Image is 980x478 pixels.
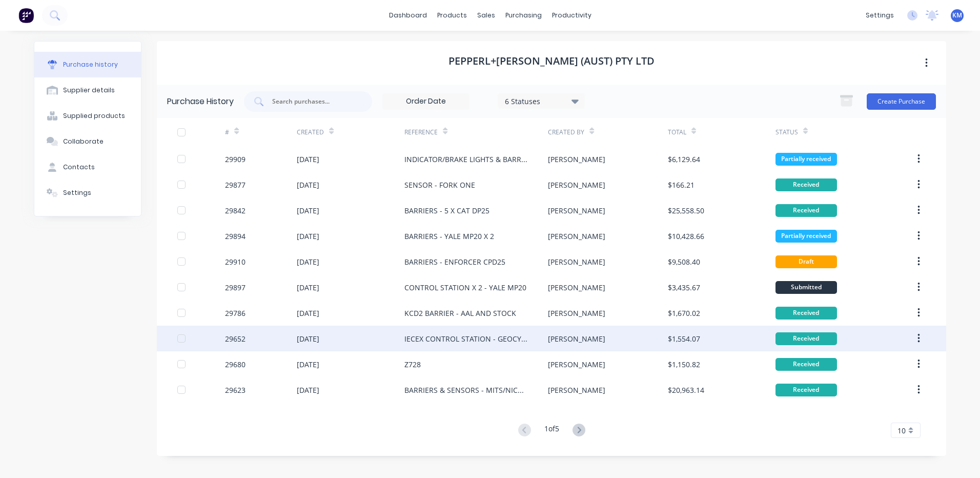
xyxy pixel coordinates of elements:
[297,205,319,216] div: [DATE]
[271,96,356,107] input: Search purchases...
[34,77,141,103] button: Supplier details
[500,8,547,23] div: purchasing
[548,231,605,242] div: [PERSON_NAME]
[63,188,91,197] div: Settings
[548,385,605,395] div: [PERSON_NAME]
[297,180,319,190] div: [DATE]
[404,282,526,293] div: CONTROL STATION X 2 - YALE MP20
[775,255,837,268] div: Draft
[775,204,837,217] div: Received
[297,231,319,242] div: [DATE]
[383,94,469,109] input: Order Date
[225,282,246,293] div: 29897
[668,385,704,395] div: $20,963.14
[297,359,319,370] div: [DATE]
[225,385,246,395] div: 29623
[867,93,936,110] button: Create Purchase
[505,95,578,106] div: 6 Statuses
[668,128,686,137] div: Total
[548,205,605,216] div: [PERSON_NAME]
[668,180,695,190] div: $166.21
[34,129,141,154] button: Collaborate
[448,55,655,67] h1: PEPPERL+[PERSON_NAME] (AUST) PTY LTD
[775,178,837,191] div: Received
[63,163,95,172] div: Contacts
[404,256,505,267] div: BARRIERS - ENFORCER CPD25
[297,256,319,267] div: [DATE]
[668,231,704,242] div: $10,428.66
[548,154,605,165] div: [PERSON_NAME]
[63,111,125,121] div: Supplied products
[548,308,605,318] div: [PERSON_NAME]
[668,359,700,370] div: $1,150.82
[34,180,141,206] button: Settings
[548,359,605,370] div: [PERSON_NAME]
[775,384,837,396] div: Received
[34,103,141,129] button: Supplied products
[404,308,516,318] div: KCD2 BARRIER - AAL AND STOCK
[18,8,34,23] img: Factory
[668,256,700,267] div: $9,508.40
[668,282,700,293] div: $3,435.67
[63,60,118,69] div: Purchase history
[668,154,700,165] div: $6,129.64
[404,205,489,216] div: BARRIERS - 5 X CAT DP25
[297,282,319,293] div: [DATE]
[63,86,115,95] div: Supplier details
[297,128,324,137] div: Created
[775,307,837,320] div: Received
[63,137,104,146] div: Collaborate
[34,52,141,77] button: Purchase history
[225,128,229,137] div: #
[225,333,246,344] div: 29652
[225,308,246,318] div: 29786
[404,154,527,165] div: INDICATOR/BRAKE LIGHTS & BARRIERS - KOMATSU FD25 RETRO
[548,128,584,137] div: Created By
[404,359,421,370] div: Z728
[225,256,246,267] div: 29910
[952,11,962,20] span: KM
[548,180,605,190] div: [PERSON_NAME]
[404,128,438,137] div: Reference
[404,333,527,344] div: IECEX CONTROL STATION - GEOCYCLE
[297,333,319,344] div: [DATE]
[775,153,837,166] div: Partially received
[775,281,837,294] div: Submitted
[548,256,605,267] div: [PERSON_NAME]
[548,333,605,344] div: [PERSON_NAME]
[225,180,246,190] div: 29877
[225,359,246,370] div: 29680
[404,180,475,190] div: SENSOR - FORK ONE
[384,8,432,23] a: dashboard
[775,358,837,371] div: Received
[432,8,472,23] div: products
[544,423,559,438] div: 1 of 5
[472,8,500,23] div: sales
[297,154,319,165] div: [DATE]
[668,333,700,344] div: $1,554.07
[404,385,527,395] div: BARRIERS & SENSORS - MITS/NICH FB25 Z1 X 2
[34,154,141,180] button: Contacts
[297,308,319,318] div: [DATE]
[167,95,234,108] div: Purchase History
[897,425,906,436] span: 10
[775,128,798,137] div: Status
[668,205,704,216] div: $25,558.50
[297,385,319,395] div: [DATE]
[225,154,246,165] div: 29909
[861,8,899,23] div: settings
[225,205,246,216] div: 29842
[668,308,700,318] div: $1,670.02
[548,282,605,293] div: [PERSON_NAME]
[775,230,837,243] div: Partially received
[547,8,597,23] div: productivity
[225,231,246,242] div: 29894
[404,231,494,242] div: BARRIERS - YALE MP20 X 2
[775,332,837,345] div: Received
